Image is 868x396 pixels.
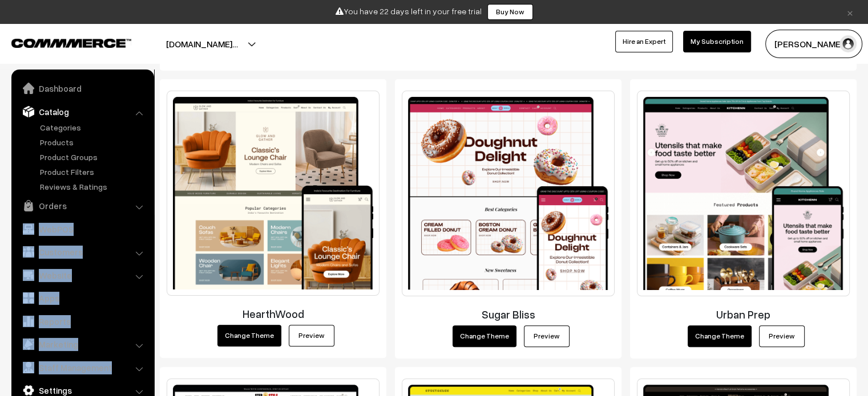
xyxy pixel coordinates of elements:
h3: Sugar Bliss [402,308,615,321]
a: Orders [14,195,150,216]
a: Customers [14,242,150,262]
h3: Urban Prep [637,308,850,321]
a: My Subscription [683,31,751,52]
a: × [842,5,858,19]
a: Categories [37,121,150,133]
a: Preview [289,325,334,346]
img: Urban Prep [637,91,850,296]
a: Hire an Expert [615,31,673,52]
a: Preview [524,325,570,347]
a: Preview [759,325,805,347]
img: Sugar Bliss [402,91,615,296]
a: COMMMERCE [11,35,111,49]
button: Change Theme [688,325,752,347]
button: [DOMAIN_NAME]… [126,30,278,58]
img: COMMMERCE [11,39,131,47]
a: Dashboard [14,78,150,99]
a: Buy Now [487,4,533,20]
a: Reports [14,311,150,332]
a: Product Groups [37,151,150,163]
img: user [839,35,857,52]
button: Change Theme [217,325,281,346]
button: [PERSON_NAME] [765,30,862,58]
a: Apps [14,288,150,308]
a: Reviews & Ratings [37,181,150,193]
a: Catalog [14,101,150,122]
a: Product Filters [37,166,150,178]
img: HearthWood [167,91,380,296]
button: Change Theme [453,325,516,347]
a: WebPOS [14,219,150,239]
a: Marketing [14,334,150,354]
a: Products [37,136,150,148]
div: You have 22 days left in your free trial [4,4,864,20]
a: Website [14,265,150,285]
h3: HearthWood [167,307,380,320]
a: Staff Management [14,357,150,378]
